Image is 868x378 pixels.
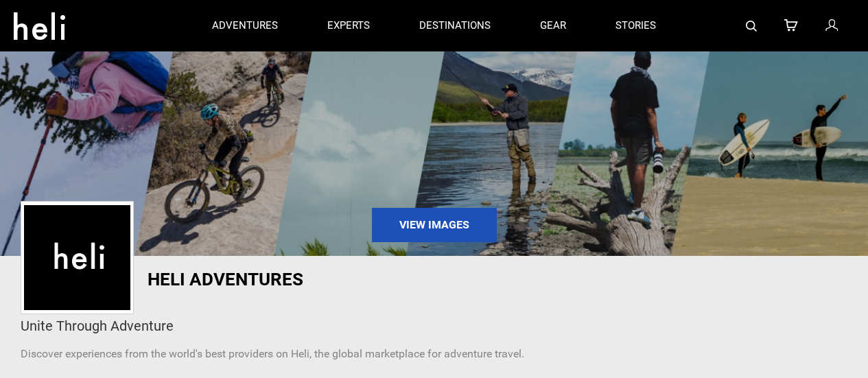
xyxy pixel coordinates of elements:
p: Discover experiences from the world's best providers on Heli, the global marketplace for adventur... [21,346,847,362]
a: View Images [372,208,497,242]
p: destinations [419,19,491,33]
p: experts [327,19,370,33]
h1: Heli Adventures [148,270,575,289]
p: adventures [212,19,278,33]
div: Unite Through Adventure [21,316,847,336]
img: search-bar-icon.svg [746,21,757,32]
img: 7b8205e9328a03c7eaaacec4a25d2b25.jpeg [24,205,130,310]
